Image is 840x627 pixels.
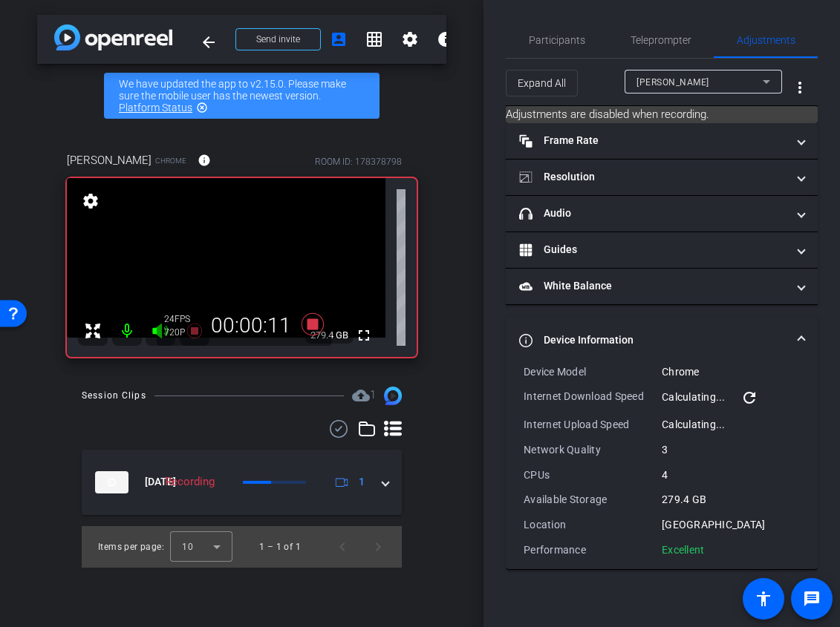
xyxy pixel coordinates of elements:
[95,471,128,493] img: thumb-nail
[164,326,201,338] div: 720P
[519,278,787,294] mat-panel-title: White Balance
[524,542,662,557] div: Performance
[384,387,402,404] img: Session clips
[82,450,402,515] mat-expansion-panel-header: thumb-nail[DATE]Recording1
[155,155,186,166] span: Chrome
[259,539,301,554] div: 1 – 1 of 1
[506,160,818,195] mat-expansion-panel-header: Resolution
[506,196,818,232] mat-expansion-panel-header: Audio
[82,388,146,403] div: Session Clips
[524,517,662,532] div: Location
[506,123,818,159] mat-expansion-panel-header: Frame Rate
[519,206,787,221] mat-panel-title: Audio
[662,542,704,557] div: Excellent
[662,517,800,532] div: [GEOGRAPHIC_DATA]
[359,474,365,490] span: 1
[198,154,211,167] mat-icon: info
[355,326,373,344] mat-icon: fullscreen
[519,169,787,185] mat-panel-title: Resolution
[524,492,662,507] div: Available Storage
[365,30,383,48] mat-icon: grid_on
[524,442,662,457] div: Network Quality
[401,30,419,48] mat-icon: settings
[506,269,818,304] mat-expansion-panel-header: White Balance
[54,24,172,50] img: app-logo
[662,364,800,379] div: Chrome
[80,192,101,210] mat-icon: settings
[524,467,662,482] div: CPUs
[506,232,818,268] mat-expansion-panel-header: Guides
[330,30,348,48] mat-icon: account_box
[157,473,222,490] div: Recording
[315,155,402,168] div: ROOM ID: 178378798
[256,33,300,45] span: Send invite
[662,492,800,507] div: 279.4 GB
[506,106,818,123] mat-card: Adjustments are disabled when recording.
[164,313,201,325] div: 24
[235,28,321,50] button: Send invite
[662,442,800,457] div: 3
[67,152,152,168] span: [PERSON_NAME]
[803,590,821,608] mat-icon: message
[145,474,176,490] span: [DATE]
[662,467,800,482] div: 4
[740,389,758,407] mat-icon: refresh
[662,417,800,432] div: Calculating...
[524,364,662,379] div: Device Model
[119,102,192,114] a: Platform Status
[352,387,376,404] span: Destinations for your clips
[755,590,772,608] mat-icon: accessibility
[518,69,566,97] span: Expand All
[529,35,585,45] span: Participants
[370,388,376,401] span: 1
[98,539,164,554] div: Items per page:
[631,35,691,45] span: Teleprompter
[519,242,787,257] mat-panel-title: Guides
[524,389,662,407] div: Internet Download Speed
[519,133,787,148] mat-panel-title: Frame Rate
[524,417,662,432] div: Internet Upload Speed
[636,77,709,88] span: [PERSON_NAME]
[201,313,301,338] div: 00:00:11
[352,387,370,404] mat-icon: cloud_upload
[360,529,396,565] button: Next page
[200,33,218,51] mat-icon: arrow_back
[506,364,818,569] div: Device Information
[104,73,380,119] div: We have updated the app to v2.15.0. Please make sure the mobile user has the newest version.
[519,332,787,348] mat-panel-title: Device Information
[175,314,190,324] span: FPS
[737,35,795,45] span: Adjustments
[506,70,578,96] button: Expand All
[196,102,208,114] mat-icon: highlight_off
[662,389,800,407] div: Calculating...
[325,529,360,565] button: Previous page
[791,79,809,96] mat-icon: more_vert
[782,70,818,105] button: More Options for Adjustments Panel
[506,317,818,364] mat-expansion-panel-header: Device Information
[437,30,455,48] mat-icon: info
